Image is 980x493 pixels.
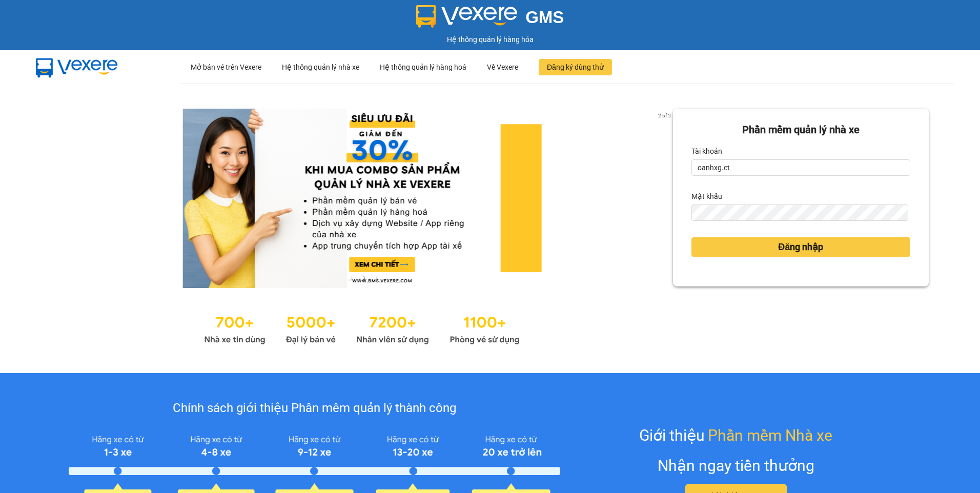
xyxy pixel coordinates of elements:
span: Đăng nhập [778,240,823,254]
button: Đăng ký dùng thử [539,59,612,75]
img: mbUUG5Q.png [26,50,128,84]
div: Nhận ngay tiền thưởng [658,454,814,478]
li: slide item 3 [372,276,376,280]
div: Hệ thống quản lý hàng hóa [3,34,977,45]
li: slide item 2 [360,276,364,280]
a: GMS [416,15,564,24]
input: Tài khoản [691,159,910,176]
img: logo 2 [416,5,518,28]
div: Hệ thống quản lý hàng hoá [380,51,466,84]
div: Giới thiệu [639,423,832,447]
button: next slide / item [659,109,673,288]
div: Chính sách giới thiệu Phần mềm quản lý thành công [69,399,560,418]
input: Mật khẩu [691,204,908,221]
button: previous slide / item [51,109,66,288]
span: Đăng ký dùng thử [547,61,604,73]
img: Statistics.png [204,309,520,347]
button: Đăng nhập [691,237,910,257]
div: Hệ thống quản lý nhà xe [282,51,359,84]
p: 2 of 3 [655,109,673,122]
div: Phần mềm quản lý nhà xe [691,122,910,138]
li: slide item 1 [348,276,352,280]
label: Tài khoản [691,143,722,159]
span: Phần mềm Nhà xe [708,423,832,447]
div: Về Vexere [487,51,518,84]
span: GMS [525,8,564,27]
label: Mật khẩu [691,188,722,204]
div: Mở bán vé trên Vexere [191,51,261,84]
